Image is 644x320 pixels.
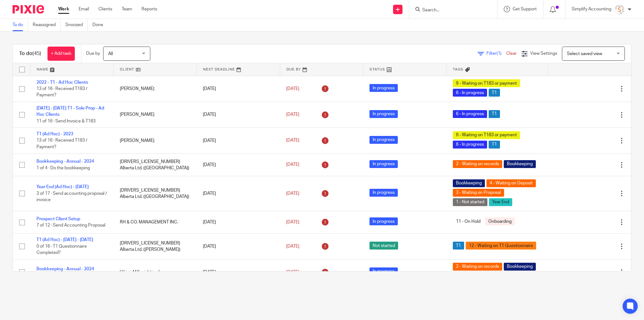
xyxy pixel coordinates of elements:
[572,6,611,12] p: Simplify Accounting
[36,238,93,242] a: T1 (Ad Hoc) - [DATE] - [DATE]
[36,191,107,202] span: 3 of 17 · Send accounting proposal / invoice
[286,138,299,143] span: [DATE]
[197,259,280,285] td: [DATE]
[369,189,398,197] span: In progress
[197,233,280,259] td: [DATE]
[614,4,625,14] img: Screenshot%202023-11-29%20141159.png
[489,89,500,97] span: T1
[36,267,94,271] a: Bookkeeping - Annual - 2024
[486,179,536,187] span: 4 - Waiting on Deposit
[453,141,487,149] span: 6 - In progress
[504,160,536,168] span: Bookkeeping
[530,51,557,56] span: View Settings
[13,5,44,14] img: Pixie
[79,6,89,12] a: Email
[567,52,602,56] span: Select saved view
[114,176,197,211] td: [DRIVERS_LICENSE_NUMBER] Alberta Ltd. ([GEOGRAPHIC_DATA])
[286,87,299,91] span: [DATE]
[36,159,94,164] a: Bookkeeping - Annual - 2024
[197,128,280,154] td: [DATE]
[197,154,280,176] td: [DATE]
[453,160,502,168] span: 2 - Waiting on records
[36,244,87,255] span: 0 of 16 · T1 Questionnaire Completed?
[453,110,487,118] span: 6 - In progress
[286,270,299,274] span: [DATE]
[453,131,520,139] span: 9 - Waiting on T183 or payment
[114,102,197,127] td: [PERSON_NAME]
[36,119,96,123] span: 11 of 16 · Send Invoice & T183
[36,138,87,149] span: 13 of 16 · Received T183 / Payment?
[506,51,517,56] a: Clear
[33,19,61,31] a: Reassigned
[36,106,104,117] a: [DATE] - [DATE] T1 - Sole Prop - Ad Hoc Clients
[369,84,398,92] span: In progress
[36,223,105,227] span: 7 of 12 · Send Accounting Proposal
[489,110,500,118] span: T1
[453,68,464,71] span: Tags
[36,80,88,85] a: 2022 - T1 - Ad Hoc Clients
[497,51,502,56] span: (1)
[142,6,157,12] a: Reports
[122,6,132,12] a: Team
[369,217,398,225] span: In progress
[485,217,515,225] span: Onboarding
[32,51,41,56] span: (45)
[453,217,484,225] span: 11 - On Hold
[36,217,80,221] a: Prospect Client Setup
[36,132,73,136] a: T1 (Ad Hoc) - 2023
[453,198,487,206] span: 1 - Not started
[369,160,398,168] span: In progress
[197,76,280,102] td: [DATE]
[65,19,88,31] a: Snoozed
[36,87,87,98] span: 13 of 16 · Received T183 / Payment?
[19,50,41,57] h1: To do
[369,136,398,144] span: In progress
[114,154,197,176] td: [DRIVERS_LICENSE_NUMBER] Alberta Ltd. ([GEOGRAPHIC_DATA])
[286,112,299,117] span: [DATE]
[513,7,537,11] span: Get Support
[114,128,197,154] td: [PERSON_NAME]
[466,242,536,250] span: 12 - Waiting on T1 Questionnaire
[422,8,478,13] input: Search
[286,163,299,167] span: [DATE]
[453,242,464,250] span: T1
[486,51,506,56] span: Filter
[369,267,398,275] span: In progress
[92,19,108,31] a: Done
[453,263,502,271] span: 2 - Waiting on records
[114,233,197,259] td: [DRIVERS_LICENSE_NUMBER] Alberta Ltd. ([PERSON_NAME])
[504,263,536,271] span: Bookkeeping
[197,102,280,127] td: [DATE]
[489,141,500,149] span: T1
[58,6,69,12] a: Work
[114,259,197,285] td: Viking Millwrighting Inc.
[36,185,89,189] a: Year End (Ad Hoc) - [DATE]
[286,220,299,224] span: [DATE]
[286,244,299,249] span: [DATE]
[47,47,75,61] a: + Add task
[489,198,512,206] span: Year End
[197,176,280,211] td: [DATE]
[453,79,520,87] span: 9 - Waiting on T183 or payment
[13,19,28,31] a: To do
[453,189,504,197] span: 3 - Waiting on Proposal
[369,110,398,118] span: In progress
[369,242,398,250] span: Not started
[98,6,112,12] a: Clients
[36,166,90,170] span: 1 of 4 · Do the bookkeeping
[108,52,113,56] span: All
[197,211,280,233] td: [DATE]
[453,179,485,187] span: Bookkeeping
[286,191,299,196] span: [DATE]
[86,50,100,57] p: Due by
[453,89,487,97] span: 6 - In progress
[114,76,197,102] td: [PERSON_NAME]
[114,211,197,233] td: RH & CO. MANAGEMENT INC.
